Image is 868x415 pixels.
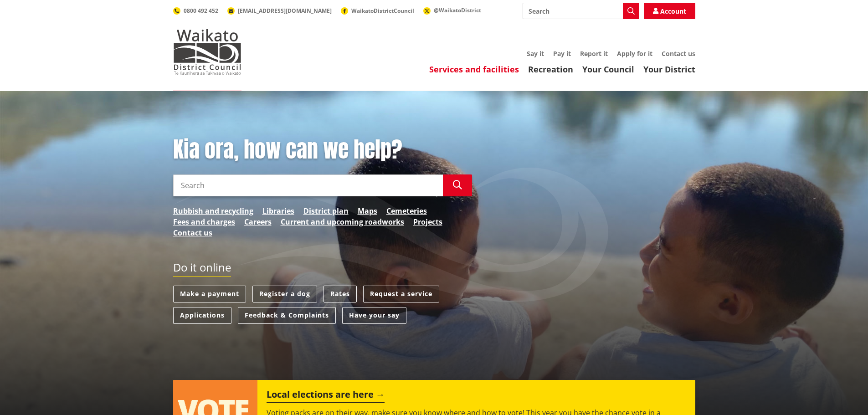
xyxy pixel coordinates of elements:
[644,3,695,19] a: Account
[582,64,634,75] a: Your Council
[252,286,317,302] a: Register a dog
[643,64,695,75] a: Your District
[238,7,332,15] span: [EMAIL_ADDRESS][DOMAIN_NAME]
[351,7,414,15] span: WaikatoDistrictCouncil
[553,49,571,58] a: Pay it
[523,3,639,19] input: Search input
[662,49,695,58] a: Contact us
[184,7,218,15] span: 0800 492 452
[341,7,414,15] a: WaikatoDistrictCouncil
[173,205,253,216] a: Rubbish and recycling
[386,205,427,216] a: Cemeteries
[262,205,294,216] a: Libraries
[303,205,349,216] a: District plan
[173,261,231,277] h2: Do it online
[173,137,472,163] h1: Kia ora, how can we help?
[434,6,481,14] span: @WaikatoDistrict
[173,227,212,238] a: Contact us
[527,49,544,58] a: Say it
[423,6,481,14] a: @WaikatoDistrict
[413,216,442,227] a: Projects
[528,64,573,75] a: Recreation
[173,307,231,324] a: Applications
[281,216,404,227] a: Current and upcoming roadworks
[173,286,246,302] a: Make a payment
[617,49,652,58] a: Apply for it
[826,377,859,410] iframe: Messenger Launcher
[342,307,406,324] a: Have your say
[227,7,332,15] a: [EMAIL_ADDRESS][DOMAIN_NAME]
[429,64,519,75] a: Services and facilities
[363,286,439,302] a: Request a service
[244,216,272,227] a: Careers
[173,174,443,196] input: Search input
[580,49,608,58] a: Report it
[358,205,377,216] a: Maps
[324,286,357,302] a: Rates
[173,7,218,15] a: 0800 492 452
[267,389,385,403] h2: Local elections are here
[238,307,336,324] a: Feedback & Complaints
[173,29,241,75] img: Waikato District Council - Te Kaunihera aa Takiwaa o Waikato
[173,216,235,227] a: Fees and charges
